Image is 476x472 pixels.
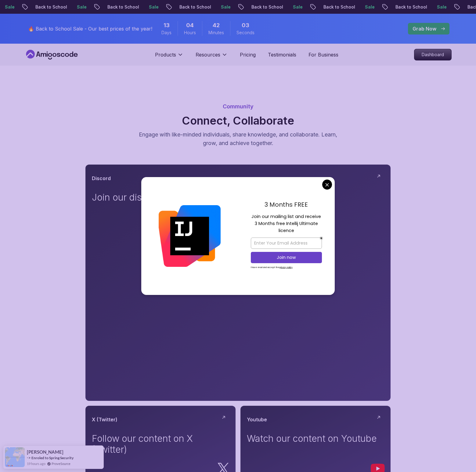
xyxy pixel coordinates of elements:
p: Back to School [87,4,128,10]
span: -> [27,455,31,460]
p: Community [24,102,452,111]
p: Join our discord community [92,192,229,203]
span: Hours [184,30,196,36]
p: Back to School [159,4,200,10]
h3: Discord [92,175,111,182]
span: 42 Minutes [213,21,220,30]
p: Resources [196,51,220,58]
p: Products [155,51,176,58]
p: Sale [344,4,364,10]
a: For Business [308,51,338,58]
p: Sale [416,4,436,10]
p: Engage with like-minded individuals, share knowledge, and collaborate. Learn, grow, and achieve t... [135,130,341,147]
p: Sale [200,4,220,10]
p: Sale [272,4,292,10]
p: Back to School [375,4,416,10]
button: Products [155,51,183,63]
h3: Youtube [247,416,267,423]
p: Sale [56,4,76,10]
a: Testimonials [268,51,296,58]
p: 🔥 Back to School Sale - Our best prices of the year! [28,25,152,32]
p: Dashboard [414,49,451,60]
span: 13 Days [164,21,170,30]
img: provesource social proof notification image [5,447,25,467]
a: Dashboard [414,49,452,60]
p: Sale [128,4,148,10]
a: Pricing [240,51,256,58]
h3: X (Twitter) [92,416,117,423]
span: [PERSON_NAME] [27,449,63,455]
span: 3 Seconds [242,21,249,30]
p: Grab Now [413,25,436,32]
p: Back to School [231,4,272,10]
span: 4 Hours [186,21,194,30]
p: Follow our content on X (Twitter) [92,433,229,455]
p: Back to School [303,4,344,10]
span: 19 hours ago [27,461,45,466]
h2: Connect, Collaborate [24,114,452,127]
span: Minutes [208,30,224,36]
p: Back to School [15,4,56,10]
span: Seconds [236,30,254,36]
a: ProveSource [52,461,70,466]
button: Resources [196,51,228,63]
span: Days [161,30,171,36]
a: Enroled to Spring Security [31,456,74,460]
p: Watch our content on Youtube [247,433,384,444]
